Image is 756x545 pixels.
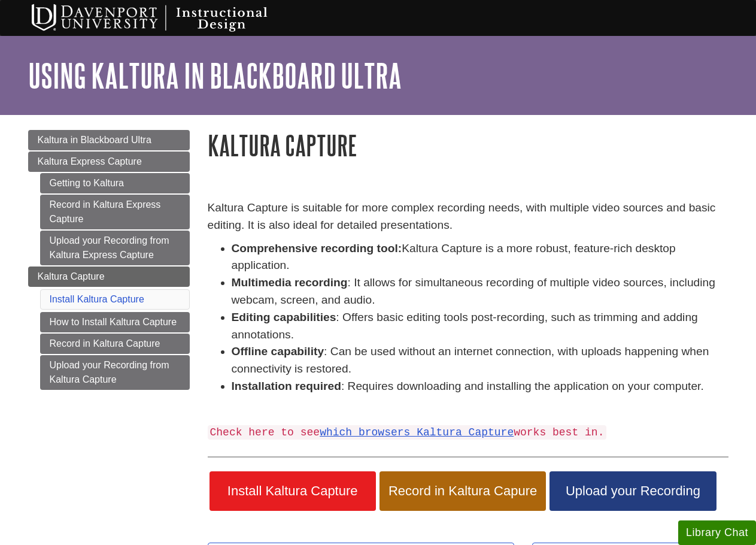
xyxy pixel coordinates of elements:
a: Record in Kaltura Express Capture [40,195,190,229]
img: Davenport University Instructional Design [22,3,309,33]
li: Kaltura Capture is a more robust, feature-rich desktop application. [232,240,728,275]
span: Kaltura Express Capture [38,156,142,166]
a: Upload your Recording from Kaltura Capture [40,355,190,390]
a: Kaltura in Blackboard Ultra [28,130,190,150]
li: : Requires downloading and installing the application on your computer. [232,378,728,395]
li: : It allows for simultaneous recording of multiple video sources, including webcam, screen, and a... [232,274,728,309]
a: Install Kaltura Capture [50,294,144,304]
a: Kaltura Express Capture [28,152,190,172]
li: : Can be used without an internet connection, with uploads happening when connectivity is restored. [232,343,728,378]
strong: Multimedia recording [232,276,348,289]
code: Check here to see works best in. [208,425,607,440]
a: Upload your Recording from Kaltura Express Capture [40,231,190,265]
span: Install Kaltura Capture [218,483,367,499]
a: Record in Kaltura Capture [40,334,190,354]
p: Kaltura Capture is suitable for more complex recording needs, with multiple video sources and bas... [208,199,728,234]
span: Upload your Recording [558,483,707,499]
strong: Editing capabilities [232,311,336,323]
strong: Comprehensive recording tool: [232,242,402,255]
span: Kaltura Capture [38,271,105,281]
a: How to Install Kaltura Capture [40,312,190,332]
span: Record in Kaltura Capure [388,483,537,499]
button: Library Chat [678,520,756,545]
div: Guide Page Menu [28,130,190,390]
li: : Offers basic editing tools post-recording, such as trimming and adding annotations. [232,309,728,344]
a: Record in Kaltura Capure [379,471,546,511]
a: Getting to Kaltura [40,173,190,193]
strong: Offline capability [232,345,324,358]
a: which browsers Kaltura Capture [320,426,514,438]
a: Using Kaltura in Blackboard Ultra [28,57,402,94]
a: Upload your Recording [549,471,716,511]
strong: Installation required [232,380,341,392]
a: Install Kaltura Capture [210,471,376,511]
span: Kaltura in Blackboard Ultra [38,135,151,145]
a: Kaltura Capture [28,267,190,287]
h1: Kaltura Capture [208,130,728,161]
